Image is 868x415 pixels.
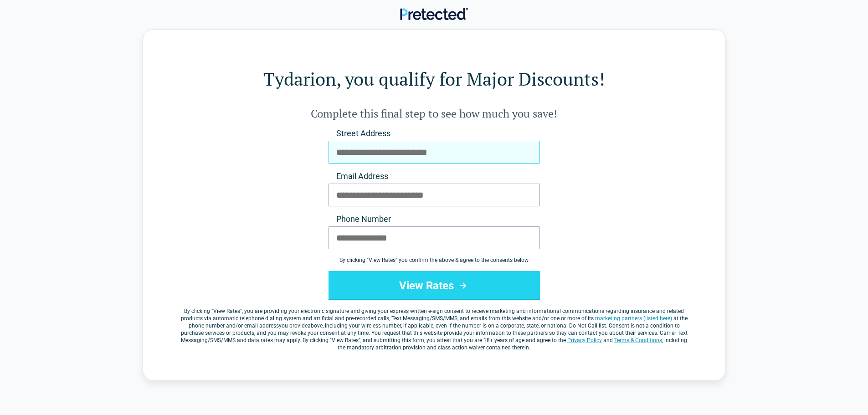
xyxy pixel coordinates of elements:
[329,214,540,225] label: Phone Number
[329,256,540,264] div: By clicking " View Rates " you confirm the above & agree to the consents below
[329,171,540,182] label: Email Address
[614,337,662,343] a: Terms & Conditions
[180,106,689,121] h2: Complete this final step to see how much you save!
[329,271,540,300] button: View Rates
[329,128,540,139] label: Street Address
[595,315,672,322] a: marketing partners (listed here)
[213,308,240,314] span: View Rates
[180,307,689,351] label: By clicking " ", you are providing your electronic signature and giving your express written e-si...
[567,337,602,343] a: Privacy Policy
[180,66,689,92] h1: Tydarion, you qualify for Major Discounts!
